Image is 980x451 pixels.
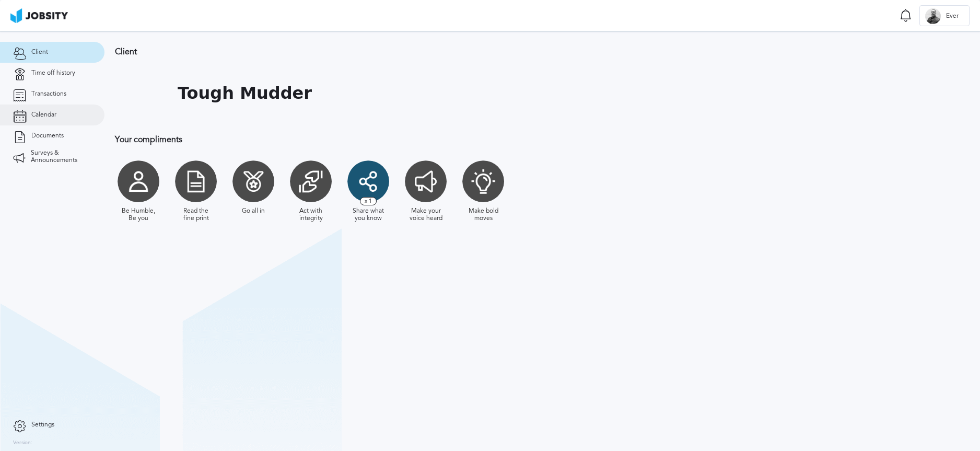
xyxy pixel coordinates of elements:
[115,47,682,56] h3: Client
[465,207,501,222] div: Make bold moves
[31,421,54,429] span: Settings
[10,8,68,23] img: ab4bad089aa723f57921c736e9817d99.png
[360,197,377,205] span: x 1
[242,207,265,215] div: Go all in
[407,207,444,222] div: Make your voice heard
[293,207,329,222] div: Act with integrity
[178,84,312,103] h1: Tough Mudder
[941,13,964,20] span: Ever
[350,207,387,222] div: Share what you know
[919,5,970,26] button: EEver
[31,149,91,164] span: Surveys & Announcements
[120,207,157,222] div: Be Humble, Be you
[31,111,56,119] span: Calendar
[31,90,66,98] span: Transactions
[31,132,64,140] span: Documents
[115,135,682,144] h3: Your compliments
[925,8,941,24] div: E
[13,440,32,446] label: Version:
[178,207,214,222] div: Read the fine print
[31,49,48,56] span: Client
[31,70,75,77] span: Time off history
